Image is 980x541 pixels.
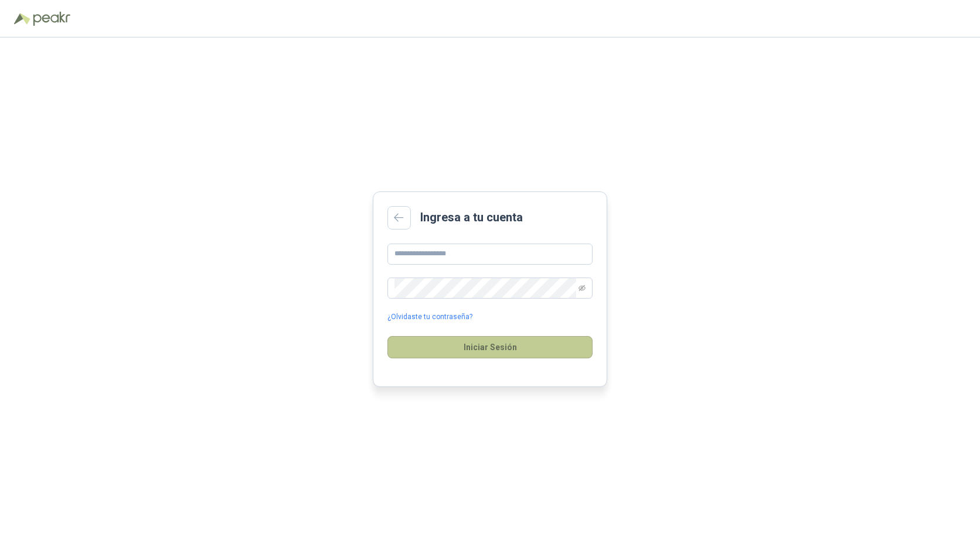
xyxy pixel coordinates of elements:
img: Peakr [33,12,70,26]
a: ¿Olvidaste tu contraseña? [387,311,472,323]
button: Iniciar Sesión [387,336,593,358]
img: Logo [14,13,30,25]
h2: Ingresa a tu cuenta [420,208,523,227]
span: eye-invisible [579,285,586,292]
